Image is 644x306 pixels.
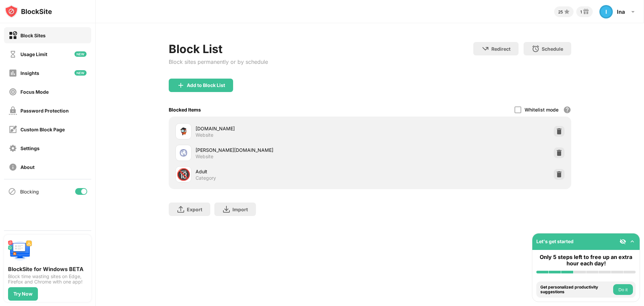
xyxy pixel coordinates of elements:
div: Ina [617,8,625,15]
div: Try Now [13,291,33,297]
div: I [599,5,613,18]
div: Website [196,154,213,160]
img: about-off.svg [9,163,17,171]
img: insights-off.svg [9,69,17,77]
div: Schedule [542,46,563,52]
div: About [20,164,35,170]
img: time-usage-off.svg [9,50,17,58]
div: Only 5 steps left to free up an extra hour each day! [536,254,636,267]
div: Focus Mode [20,89,49,95]
img: eye-not-visible.svg [620,238,626,245]
div: 25 [558,9,563,14]
div: Add to Block List [187,83,225,88]
div: Website [196,132,213,138]
div: Settings [20,145,40,151]
button: Do it [613,284,633,295]
img: focus-off.svg [9,88,17,96]
div: Import [232,207,248,212]
div: Redirect [491,46,511,52]
div: Whitelist mode [525,107,558,113]
div: Category [196,175,216,181]
div: BlockSite for Windows BETA [8,266,87,272]
div: Block sites permanently or by schedule [169,58,268,65]
img: new-icon.svg [74,70,87,76]
div: [DOMAIN_NAME] [196,125,370,132]
img: logo-blocksite.svg [5,5,52,18]
div: Block List [169,42,268,56]
div: [PERSON_NAME][DOMAIN_NAME] [196,146,370,154]
div: Password Protection [20,108,69,114]
img: favicons [179,149,187,157]
img: password-protection-off.svg [9,106,17,115]
img: blocking-icon.svg [8,187,16,195]
img: new-icon.svg [74,51,87,57]
img: block-on.svg [9,31,17,40]
div: Block Sites [20,33,46,38]
img: favicons [179,127,187,135]
div: Get personalized productivity suggestions [540,285,611,295]
div: Adult [196,168,370,175]
div: Blocked Items [169,107,201,113]
div: Block time wasting sites on Edge, Firefox and Chrome with one app! [8,274,87,285]
img: customize-block-page-off.svg [9,125,17,134]
img: push-desktop.svg [8,239,32,263]
div: 🔞 [176,168,191,181]
div: 1 [580,9,582,14]
img: reward-small.svg [582,8,590,16]
div: Blocking [20,189,39,194]
img: points-small.svg [563,8,571,16]
div: Export [187,207,202,212]
div: Let's get started [536,238,574,244]
img: settings-off.svg [9,144,17,152]
div: Usage Limit [20,51,47,57]
img: omni-setup-toggle.svg [629,238,636,245]
div: Insights [20,70,39,76]
div: Custom Block Page [20,127,65,132]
